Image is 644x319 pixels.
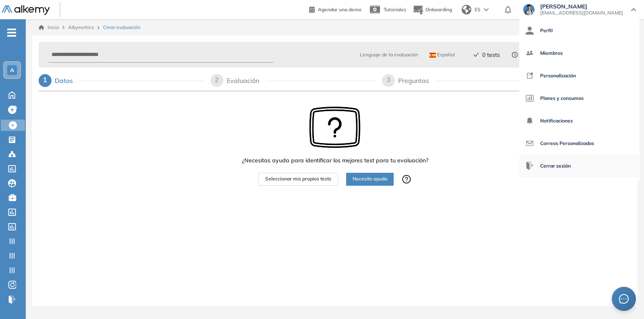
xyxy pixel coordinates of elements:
[318,6,361,12] span: Agendar una demo
[526,162,534,170] img: icon
[526,66,633,85] a: Personalización
[346,173,394,186] button: Necesito ayuda
[39,74,204,87] div: 1Datos
[526,43,633,63] a: Miembros
[429,52,455,58] span: Español
[475,6,481,13] span: ES
[500,226,644,319] iframe: Chat Widget
[526,94,534,102] img: icon
[484,8,489,11] img: arrow
[7,32,16,33] i: -
[398,74,436,87] div: Preguntas
[309,4,361,14] a: Agendar una demo
[512,52,518,58] span: clock-circle
[2,5,50,15] img: Logo
[540,43,563,63] span: Miembros
[384,6,406,12] span: Tutoriales
[462,5,471,14] img: world
[540,3,623,10] span: [PERSON_NAME]
[360,51,418,58] span: Lenguaje de la evaluación
[43,77,47,83] span: 1
[473,52,479,58] span: check
[68,24,94,30] span: Alkymetrics
[526,134,633,153] a: Correos Personalizados
[526,89,633,108] a: Planes y consumos
[425,6,452,12] span: Onboarding
[413,1,452,19] button: Onboarding
[540,89,584,108] span: Planes y consumos
[10,67,14,73] span: A
[387,77,390,83] span: 3
[258,173,338,186] button: Seleccionar mis propios tests
[526,156,571,176] button: Cerrar sesión
[526,139,534,147] img: icon
[227,74,266,87] div: Evaluación
[429,53,436,58] img: ESP
[55,74,79,87] div: Datos
[526,111,633,130] a: Notificaciones
[500,226,644,319] div: Widget de chat
[526,21,633,40] a: Perfil
[39,24,59,31] a: Inicio
[482,51,500,59] span: 0 tests
[242,156,428,165] span: ¿Necesitas ayuda para identificar los mejores test para tu evaluación?
[353,175,387,183] span: Necesito ayuda
[540,10,623,16] span: [EMAIL_ADDRESS][DOMAIN_NAME]
[540,21,553,40] span: Perfil
[215,77,219,83] span: 2
[526,72,534,80] img: icon
[526,27,534,35] img: icon
[526,49,534,57] img: icon
[540,156,571,176] span: Cerrar sesión
[540,111,573,130] span: Notificaciones
[540,66,576,85] span: Personalización
[265,175,331,183] span: Seleccionar mis propios tests
[103,24,140,31] span: Crear evaluación
[526,117,534,125] img: icon
[540,134,594,153] span: Correos Personalizados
